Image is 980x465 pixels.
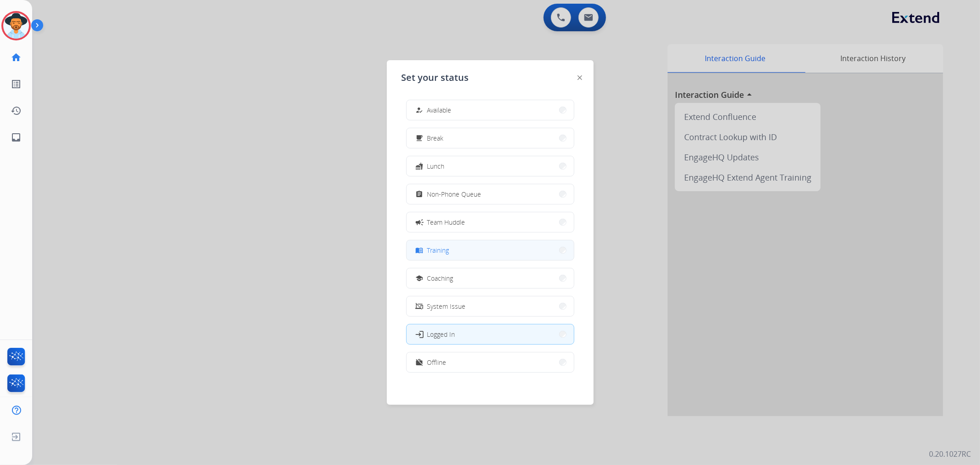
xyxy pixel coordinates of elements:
mat-icon: school [415,274,423,282]
button: Training [407,240,574,260]
mat-icon: phonelink_off [415,302,423,310]
mat-icon: work_off [415,358,423,366]
span: Non-Phone Queue [427,189,482,199]
span: Training [427,245,449,255]
mat-icon: how_to_reg [415,106,423,114]
span: Lunch [427,161,445,171]
mat-icon: menu_book [415,246,423,254]
span: Offline [427,357,447,367]
button: Offline [407,352,574,372]
span: System Issue [427,301,466,311]
button: Coaching [407,268,574,288]
mat-icon: free_breakfast [415,134,423,142]
p: 0.20.1027RC [929,448,971,459]
span: Break [427,133,444,143]
button: Lunch [407,156,574,176]
mat-icon: history [11,105,22,116]
mat-icon: list_alt [11,79,22,90]
span: Logged In [427,329,455,339]
mat-icon: fastfood [415,162,423,170]
mat-icon: home [11,52,22,63]
button: Non-Phone Queue [407,184,574,204]
button: Break [407,128,574,148]
span: Team Huddle [427,217,465,227]
mat-icon: assignment [415,190,423,198]
button: Available [407,100,574,120]
mat-icon: login [414,329,424,339]
button: System Issue [407,296,574,316]
img: avatar [3,13,29,39]
span: Coaching [427,273,453,283]
img: close-button [578,75,582,80]
mat-icon: inbox [11,132,22,143]
span: Available [427,105,452,115]
mat-icon: campaign [414,217,424,227]
button: Logged In [407,324,574,344]
button: Team Huddle [407,212,574,232]
span: Set your status [402,71,469,84]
